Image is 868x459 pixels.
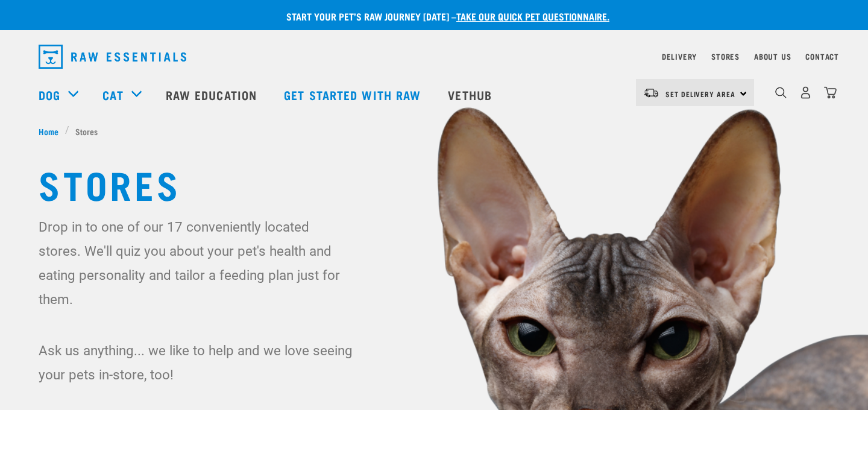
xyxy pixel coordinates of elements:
[754,54,791,59] a: About Us
[775,87,787,98] img: home-icon-1@2x.png
[643,87,659,98] img: van-moving.png
[39,162,829,205] h1: Stores
[39,125,829,138] nav: breadcrumbs
[711,54,740,59] a: Stores
[39,125,58,138] span: Home
[456,13,609,19] a: take our quick pet questionnaire.
[665,92,735,96] span: Set Delivery Area
[39,45,186,69] img: Raw Essentials Logo
[39,86,60,104] a: Dog
[29,40,839,74] nav: dropdown navigation
[799,86,812,99] img: user.png
[39,338,355,387] p: Ask us anything... we like to help and we love seeing your pets in-store, too!
[272,71,436,119] a: Get started with Raw
[436,71,507,119] a: Vethub
[824,86,837,99] img: home-icon@2x.png
[805,54,839,59] a: Contact
[662,54,697,59] a: Delivery
[102,86,123,104] a: Cat
[39,215,355,311] p: Drop in to one of our 17 conveniently located stores. We'll quiz you about your pet's health and ...
[39,125,65,138] a: Home
[154,71,272,119] a: Raw Education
